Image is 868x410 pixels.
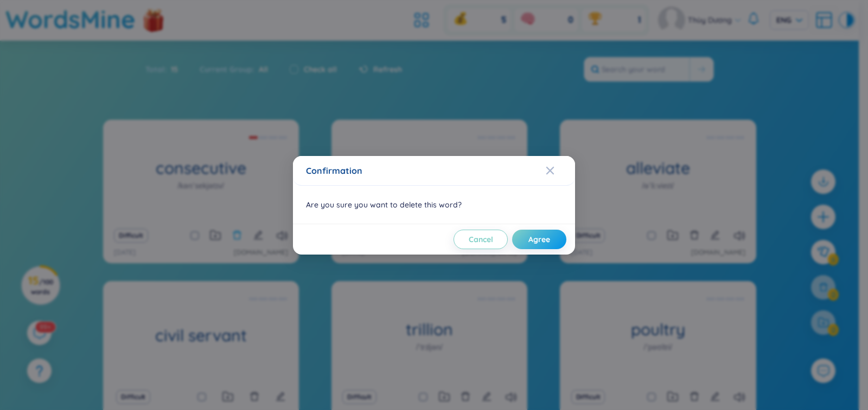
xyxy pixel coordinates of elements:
button: Agree [512,230,566,249]
div: Confirmation [306,165,562,177]
button: Cancel [454,230,508,249]
span: Agree [528,234,550,245]
div: Are you sure you want to delete this word? [293,186,575,224]
span: Cancel [469,234,493,245]
button: Close [546,156,575,185]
